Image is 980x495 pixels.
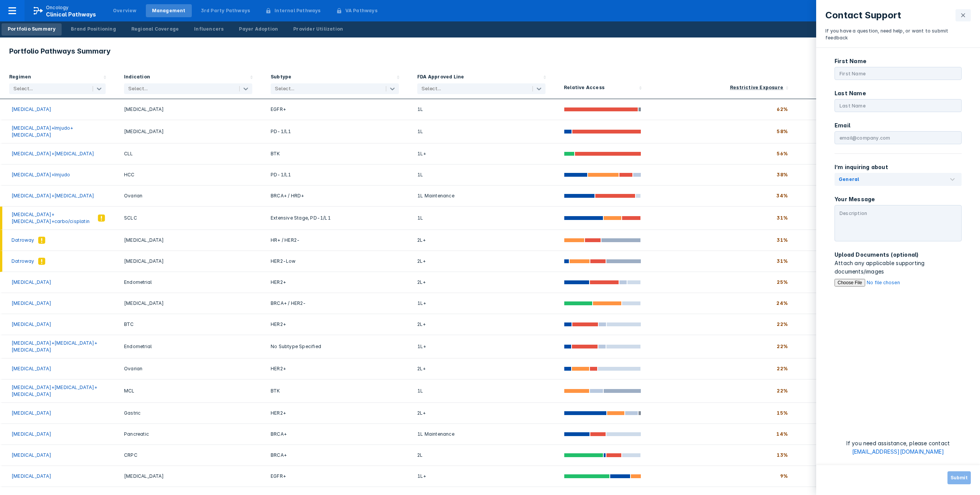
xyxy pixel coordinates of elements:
[947,471,971,484] button: Submit
[835,89,962,98] p: Last Name
[852,448,944,455] a: [EMAIL_ADDRESS][DOMAIN_NAME]
[835,259,962,276] p: Attach any applicable supporting documents/images
[835,57,962,65] p: First Name
[825,28,971,41] p: If you have a question, need help, or want to submit feedback
[835,279,962,287] input: Upload Documents (optional)Attach any applicable supporting documents/images
[839,176,859,183] div: General
[835,251,962,259] p: Upload Documents (optional)
[835,439,962,456] p: If you need assistance, please contact
[835,195,962,204] p: Your Message
[835,99,962,112] input: Last Name
[835,121,962,130] p: Email
[835,67,962,80] input: First Name
[835,131,962,144] input: email@company.com
[861,176,862,183] input: General
[825,10,901,21] p: Contact Support
[835,163,962,171] p: I’m inquiring about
